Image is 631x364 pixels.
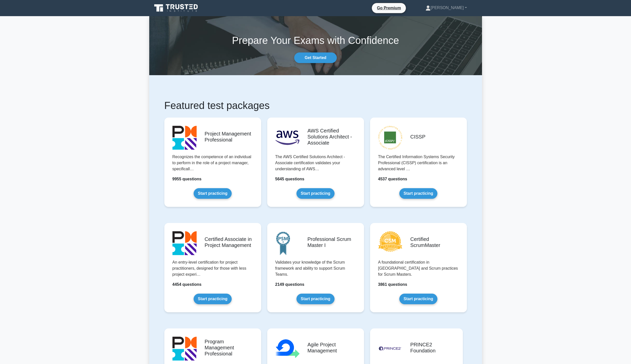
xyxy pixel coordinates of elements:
[149,34,482,46] h1: Prepare Your Exams with Confidence
[194,294,232,304] a: Start practicing
[413,3,479,13] a: [PERSON_NAME]
[399,188,437,199] a: Start practicing
[399,294,437,304] a: Start practicing
[296,188,335,199] a: Start practicing
[296,294,335,304] a: Start practicing
[294,52,337,63] a: Get Started
[374,5,404,11] a: Go Premium
[194,188,232,199] a: Start practicing
[164,99,467,111] h1: Featured test packages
